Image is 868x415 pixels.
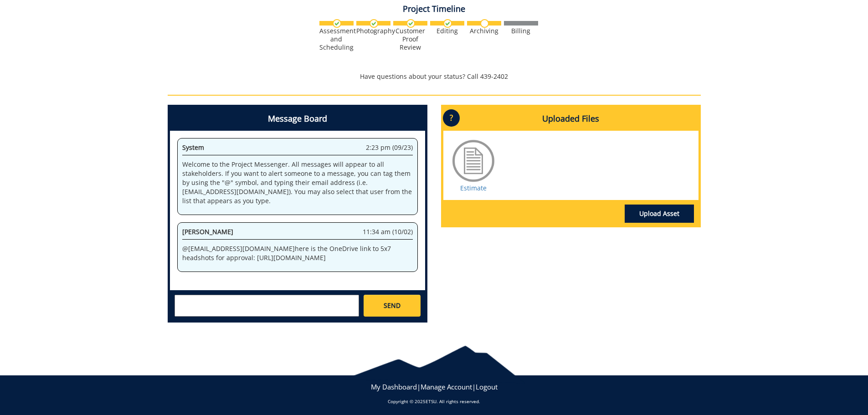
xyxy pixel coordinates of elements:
[480,19,489,28] img: no
[175,295,359,317] textarea: messageToSend
[460,184,487,192] a: Estimate
[384,301,401,310] span: SEND
[370,19,378,28] img: checkmark
[371,382,417,391] a: My Dashboard
[421,382,472,391] a: Manage Account
[182,244,413,262] p: @ [EMAIL_ADDRESS][DOMAIN_NAME] here is the OneDrive link to 5x7 headshots for approval: [URL][DOM...
[625,205,694,223] a: Upload Asset
[504,27,538,35] div: Billing
[170,107,425,131] h4: Message Board
[182,227,233,236] span: [PERSON_NAME]
[476,382,498,391] a: Logout
[430,27,464,35] div: Editing
[363,227,413,236] span: 11:34 am (10/02)
[319,27,354,51] div: Assessment and Scheduling
[182,160,413,205] p: Welcome to the Project Messenger. All messages will appear to all stakeholders. If you want to al...
[426,398,437,405] a: ETSU
[393,27,427,51] div: Customer Proof Review
[356,27,390,35] div: Photography
[182,143,204,152] span: System
[443,109,460,127] p: ?
[467,27,501,35] div: Archiving
[333,19,341,28] img: checkmark
[364,295,420,317] a: SEND
[443,19,452,28] img: checkmark
[168,72,701,81] p: Have questions about your status? Call 439-2402
[366,143,413,152] span: 2:23 pm (09/23)
[406,19,415,28] img: checkmark
[168,5,701,14] h4: Project Timeline
[443,107,699,131] h4: Uploaded Files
